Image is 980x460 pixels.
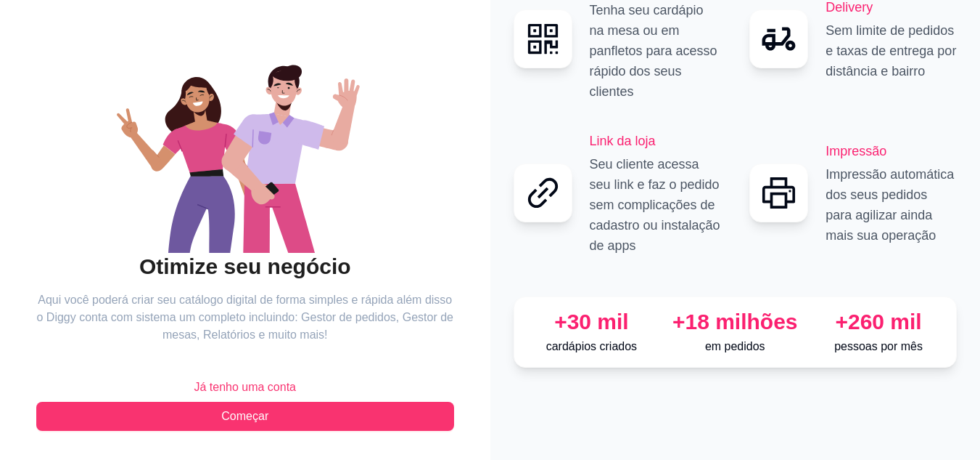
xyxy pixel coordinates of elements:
p: Impressão automática dos seus pedidos para agilizar ainda mais sua operação [825,164,957,246]
article: Aqui você poderá criar seu catálogo digital de forma simples e rápida além disso o Diggy conta co... [36,291,454,344]
p: em pedidos [669,338,801,355]
div: +30 mil [526,309,658,335]
button: Já tenho uma conta [36,373,454,402]
div: animation [36,35,454,253]
p: cardápios criados [526,338,658,355]
h2: Impressão [825,141,957,161]
span: Começar [221,408,268,425]
h2: Link da loja [590,131,721,151]
p: Sem limite de pedidos e taxas de entrega por distância e bairro [825,20,957,81]
p: Seu cliente acessa seu link e faz o pedido sem complicações de cadastro ou instalação de apps [590,154,721,256]
div: +260 mil [812,309,944,335]
span: Já tenho uma conta [194,379,296,396]
button: Começar [36,402,454,431]
p: pessoas por mês [812,338,944,355]
h2: Otimize seu negócio [36,253,454,281]
div: +18 milhões [669,309,801,335]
